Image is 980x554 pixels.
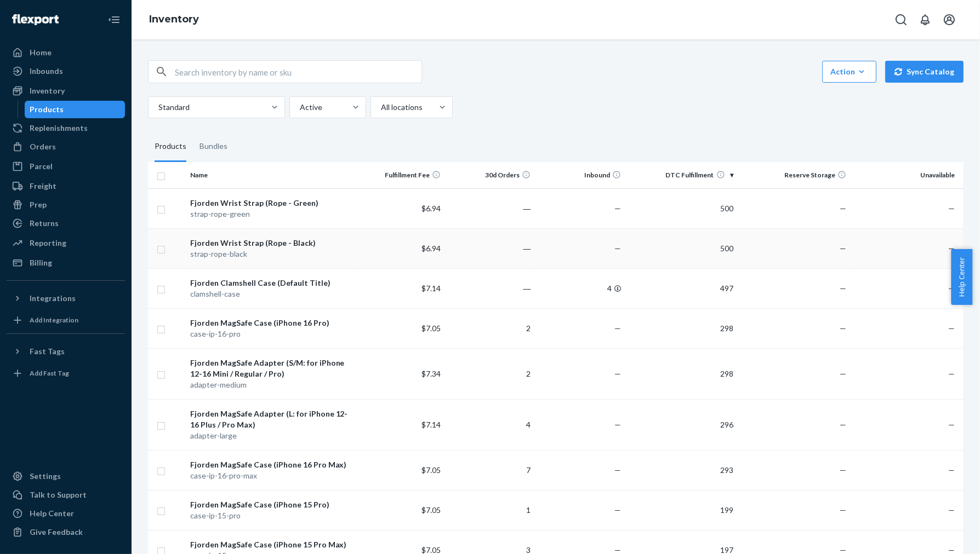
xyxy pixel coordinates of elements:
div: Returns [30,218,59,229]
span: — [614,204,621,213]
div: Prep [30,199,47,210]
div: Fjorden MagSafe Case (iPhone 15 Pro Max) [190,539,351,550]
span: — [614,465,621,475]
a: Prep [7,196,125,213]
a: Products [25,101,126,118]
div: Home [30,47,52,58]
div: case-ip-16-pro-max [190,470,351,481]
a: Home [7,44,125,61]
span: — [614,369,621,378]
a: Inventory [7,82,125,100]
td: ― [445,228,535,268]
div: Orders [30,141,56,152]
a: Replenishments [7,119,125,137]
td: 298 [625,348,738,399]
div: Integrations [30,293,76,304]
div: Help Center [30,508,74,519]
span: — [948,284,955,293]
input: Search inventory by name or sku [175,61,421,83]
div: strap-rope-green [190,209,351,220]
div: Products [30,104,64,115]
div: Fjorden MagSafe Adapter (L: for iPhone 12-16 Plus / Pro Max) [190,408,351,430]
a: Add Integration [7,311,125,329]
span: — [840,465,846,475]
span: — [948,244,955,253]
td: 199 [625,490,738,530]
div: Settings [30,471,61,482]
span: — [840,369,846,378]
div: case-ip-15-pro [190,510,351,521]
a: Orders [7,138,125,155]
span: — [614,324,621,333]
span: $7.05 [421,324,441,333]
div: Reporting [30,238,66,249]
span: — [948,465,955,475]
ol: breadcrumbs [140,4,208,36]
td: 500 [625,228,738,268]
a: Add Fast Tag [7,365,125,382]
th: Reserve Storage [738,162,851,188]
div: Freight [30,181,56,192]
div: clamshell-case [190,288,351,299]
div: Products [155,131,186,162]
button: Open notifications [914,9,936,31]
button: Close Navigation [103,9,125,31]
span: — [840,204,846,213]
button: Give Feedback [7,523,125,541]
th: Name [186,162,355,188]
div: Fjorden MagSafe Adapter (S/M: for iPhone 12-16 Mini / Regular / Pro) [190,357,351,379]
td: ― [445,268,535,308]
div: Talk to Support [30,489,87,500]
div: Fjorden MagSafe Case (iPhone 15 Pro) [190,499,351,510]
div: Fjorden MagSafe Case (iPhone 16 Pro Max) [190,459,351,470]
div: Action [830,66,868,77]
div: strap-rope-black [190,249,351,259]
div: Add Fast Tag [30,368,69,378]
a: Billing [7,254,125,272]
td: 2 [445,308,535,348]
span: $7.05 [421,465,441,475]
button: Open account menu [938,9,960,31]
div: adapter-large [190,430,351,441]
a: Inventory [149,13,199,25]
th: Inbound [535,162,625,188]
td: 2 [445,348,535,399]
span: — [948,204,955,213]
button: Integrations [7,290,125,307]
div: Fjorden Clamshell Case (Default Title) [190,278,351,288]
span: — [840,324,846,333]
span: — [948,324,955,333]
div: Fjorden MagSafe Case (iPhone 16 Pro) [190,318,351,328]
input: Standard [157,102,158,113]
a: Settings [7,468,125,485]
img: Flexport logo [12,14,59,25]
span: — [948,505,955,515]
div: case-ip-16-pro [190,328,351,339]
span: — [614,244,621,253]
div: Bundles [200,131,227,162]
span: $6.94 [421,244,441,253]
a: Talk to Support [7,486,125,504]
th: DTC Fulfillment [625,162,738,188]
span: $6.94 [421,204,441,213]
td: 298 [625,308,738,348]
input: Active [299,102,300,113]
input: All locations [380,102,381,113]
span: — [840,505,846,515]
button: Action [822,61,876,83]
a: Inbounds [7,62,125,80]
div: Billing [30,257,52,268]
div: Inventory [30,85,65,96]
span: Help Center [951,249,972,305]
div: Fast Tags [30,346,65,357]
span: $7.14 [421,420,441,429]
span: — [840,284,846,293]
button: Fast Tags [7,343,125,360]
span: — [840,244,846,253]
div: Add Integration [30,315,78,325]
span: $7.05 [421,505,441,515]
button: Sync Catalog [885,61,964,83]
th: 30d Orders [445,162,535,188]
div: Fjorden Wrist Strap (Rope - Black) [190,238,351,249]
div: Give Feedback [30,527,83,538]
